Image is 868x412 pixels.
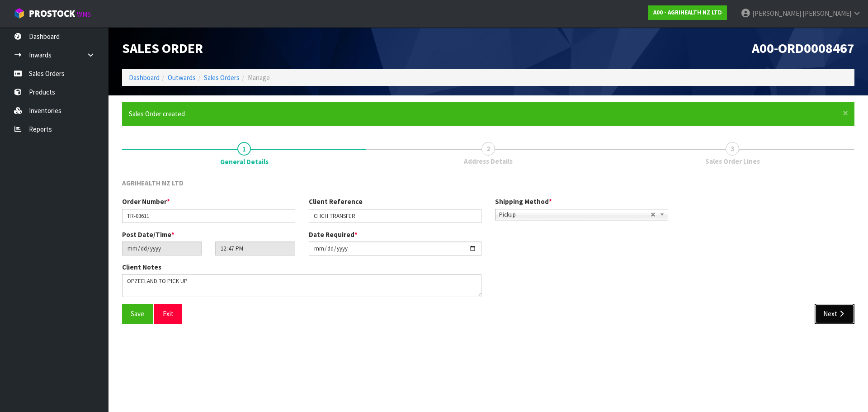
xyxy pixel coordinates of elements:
[464,156,513,166] span: Address Details
[802,9,851,18] span: [PERSON_NAME]
[752,39,854,57] span: A00-ORD0008467
[129,73,160,82] a: Dashboard
[122,262,161,272] label: Client Notes
[122,230,175,239] label: Post Date/Time
[248,73,270,82] span: Manage
[14,8,25,19] img: cube-alt.png
[122,179,184,187] span: AGRIHEALTH NZ LTD
[122,197,170,206] label: Order Number
[154,304,182,323] button: Exit
[129,109,185,118] span: Sales Order created
[653,9,722,16] strong: A00 - AGRIHEALTH NZ LTD
[495,197,552,206] label: Shipping Method
[122,39,203,57] span: Sales Order
[122,171,854,331] span: General Details
[309,209,482,223] input: Client Reference
[204,73,240,82] a: Sales Orders
[220,157,269,166] span: General Details
[815,304,854,323] button: Next
[77,10,91,19] small: WMS
[29,8,75,19] span: ProStock
[309,230,358,239] label: Date Required
[843,107,848,119] span: ×
[481,142,495,156] span: 2
[726,142,739,156] span: 3
[499,209,651,220] span: Pickup
[752,9,801,18] span: [PERSON_NAME]
[122,304,153,323] button: Save
[168,73,196,82] a: Outwards
[705,156,760,166] span: Sales Order Lines
[131,309,144,318] span: Save
[237,142,251,156] span: 1
[309,197,363,206] label: Client Reference
[122,209,295,223] input: Order Number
